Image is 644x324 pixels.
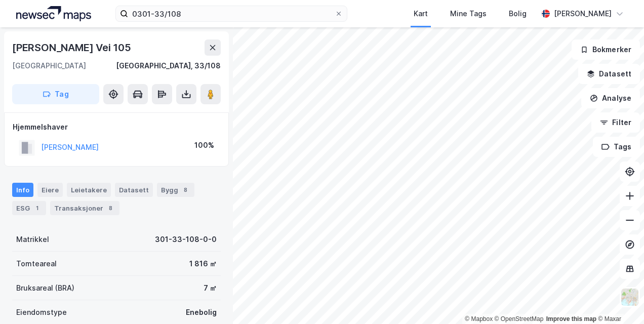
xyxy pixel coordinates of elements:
[67,183,111,197] div: Leietakere
[194,139,214,151] div: 100%
[593,137,640,157] button: Tags
[16,306,67,318] div: Eiendomstype
[554,8,612,20] div: [PERSON_NAME]
[115,183,153,197] div: Datasett
[189,258,217,270] div: 1 816 ㎡
[546,315,596,322] a: Improve this map
[32,203,42,213] div: 1
[414,8,428,20] div: Kart
[581,88,640,108] button: Analyse
[13,121,220,133] div: Hjemmelshaver
[204,282,217,294] div: 7 ㎡
[12,201,46,215] div: ESG
[105,203,115,213] div: 8
[16,6,91,21] img: logo.a4113a55bc3d86da70a041830d287a7e.svg
[12,183,33,197] div: Info
[450,8,487,20] div: Mine Tags
[12,60,86,72] div: [GEOGRAPHIC_DATA]
[180,185,190,195] div: 8
[12,39,133,56] div: [PERSON_NAME] Vei 105
[128,6,334,21] input: Søk på adresse, matrikkel, gårdeiere, leietakere eller personer
[578,64,640,84] button: Datasett
[37,183,63,197] div: Eiere
[155,233,217,246] div: 301-33-108-0-0
[509,8,527,20] div: Bolig
[593,275,644,324] div: Kontrollprogram for chat
[591,112,640,133] button: Filter
[572,39,640,60] button: Bokmerker
[186,306,217,318] div: Enebolig
[16,258,57,270] div: Tomteareal
[465,315,493,322] a: Mapbox
[157,183,194,197] div: Bygg
[16,233,49,246] div: Matrikkel
[116,60,221,72] div: [GEOGRAPHIC_DATA], 33/108
[16,282,74,294] div: Bruksareal (BRA)
[593,275,644,324] iframe: Chat Widget
[495,315,544,322] a: OpenStreetMap
[50,201,119,215] div: Transaksjoner
[12,84,99,104] button: Tag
